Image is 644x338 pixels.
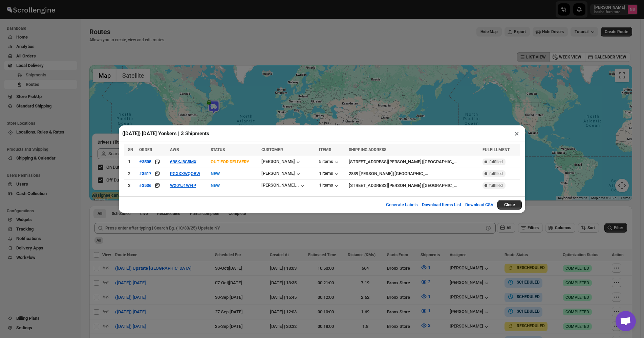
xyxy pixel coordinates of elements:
span: ITEMS [319,147,331,152]
div: | [349,170,478,177]
span: ORDER [139,147,152,152]
div: [PERSON_NAME]... [261,183,299,188]
span: SHIPPING ADDRESS [349,147,386,152]
span: NEW [211,183,220,188]
button: Close [497,200,522,210]
span: fulfilled [489,171,503,176]
button: 6B5KJ8C5MX [170,159,196,164]
span: STATUS [211,147,225,152]
span: AWB [170,147,179,152]
button: Generate Labels [382,198,422,212]
span: CUSTOMER [261,147,283,152]
div: [STREET_ADDRESS][PERSON_NAME] [349,182,422,189]
button: [PERSON_NAME] [261,171,302,177]
button: Download Items List [418,198,465,212]
button: [PERSON_NAME] [261,159,302,166]
td: 3 [124,179,137,191]
button: 1 items [319,183,340,189]
span: FULFILLMENT [482,147,510,152]
div: 2839 [PERSON_NAME] [349,170,393,177]
button: RGXXXWQOBW [170,171,200,176]
button: 5 items [319,159,340,166]
button: Download CSV [461,198,497,212]
span: fulfilled [489,159,503,165]
div: #3505 [139,159,151,164]
span: NEW [211,171,220,176]
td: 2 [124,168,137,179]
span: SN [128,147,133,152]
span: OUT FOR DELIVERY [211,159,249,164]
div: Open chat [616,311,636,331]
div: | [349,159,478,165]
h2: ([DATE]) [DATE] Yonkers | 3 Shipments [122,130,209,137]
button: #3505 [139,159,151,165]
div: | [349,182,478,189]
span: fulfilled [489,183,503,188]
div: [GEOGRAPHIC_DATA] [394,170,428,177]
div: #3517 [139,171,151,176]
div: [GEOGRAPHIC_DATA] [423,159,457,165]
button: #3517 [139,170,151,177]
button: WX0YJ1WFIP [170,183,196,188]
div: [GEOGRAPHIC_DATA] [423,182,457,189]
div: [STREET_ADDRESS][PERSON_NAME] [349,159,422,165]
button: #3536 [139,182,151,189]
td: 1 [124,156,137,168]
button: × [512,129,522,138]
div: #3536 [139,183,151,188]
button: [PERSON_NAME]... [261,183,306,189]
button: 1 items [319,171,340,177]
